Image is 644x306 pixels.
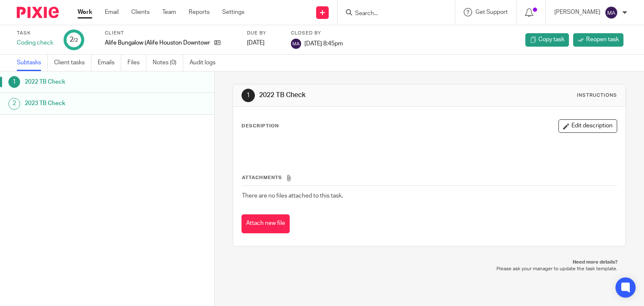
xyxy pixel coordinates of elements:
div: 1 [241,89,255,102]
div: Instructions [577,92,617,99]
small: /2 [73,38,78,42]
a: Reopen task [573,33,623,47]
div: Coding check [17,39,53,47]
p: Need more details? [241,259,618,266]
p: Alife Bungalow (Alife Houston Downtown, LLC) [105,39,210,47]
a: Copy task [525,33,569,47]
a: Reports [189,8,210,16]
a: Files [127,55,146,71]
img: svg%3E [605,6,618,19]
a: Settings [222,8,244,16]
button: Attach new file [241,214,290,233]
button: Edit description [558,119,617,133]
p: Please ask your manager to update the task template. [241,266,618,272]
h1: 2023 TB Check [25,97,145,110]
span: Attachments [242,175,282,180]
a: Notes (0) [153,55,183,71]
p: [PERSON_NAME] [554,8,600,16]
h1: 2022 TB Check [259,91,447,100]
label: Due by [247,30,280,37]
span: There are no files attached to this task. [242,193,343,199]
a: Team [162,8,176,16]
label: Client [105,30,236,37]
input: Search [354,10,430,18]
div: 2 [70,35,78,45]
label: Closed by [291,30,343,37]
img: svg%3E [291,39,301,49]
div: 2 [8,98,20,110]
label: Task [17,30,53,37]
span: Copy task [538,35,564,44]
p: Description [241,123,279,129]
a: Audit logs [190,55,222,71]
a: Emails [98,55,121,71]
div: [DATE] [247,39,280,47]
a: Client tasks [54,55,91,71]
a: Subtasks [17,55,48,71]
span: Get Support [475,9,508,15]
a: Work [78,8,92,16]
h1: 2022 TB Check [25,76,145,88]
a: Clients [131,8,150,16]
img: Pixie [17,7,59,18]
a: Email [105,8,119,16]
span: [DATE] 8:45pm [304,40,343,46]
div: 1 [8,76,20,88]
span: Reopen task [586,35,619,44]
